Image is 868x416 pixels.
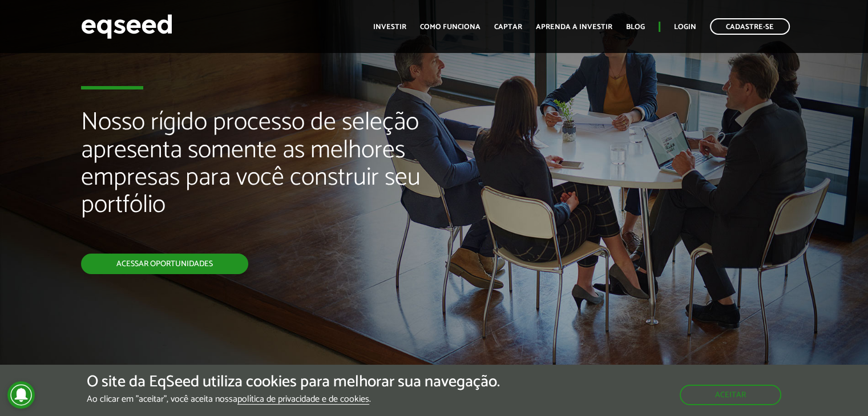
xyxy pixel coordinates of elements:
[626,23,645,31] a: Blog
[710,18,790,35] a: Cadastre-se
[536,23,612,31] a: Aprenda a investir
[87,373,500,391] h5: O site da EqSeed utiliza cookies para melhorar sua navegação.
[237,395,369,405] a: política de privacidade e de cookies
[373,23,406,31] a: Investir
[420,23,481,31] a: Como funciona
[87,394,500,405] p: Ao clicar em "aceitar", você aceita nossa .
[680,385,781,405] button: Aceitar
[81,109,498,254] h2: Nosso rígido processo de seleção apresenta somente as melhores empresas para você construir seu p...
[81,254,248,274] a: Acessar oportunidades
[81,11,172,42] img: EqSeed
[494,23,522,31] a: Captar
[674,23,696,31] a: Login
